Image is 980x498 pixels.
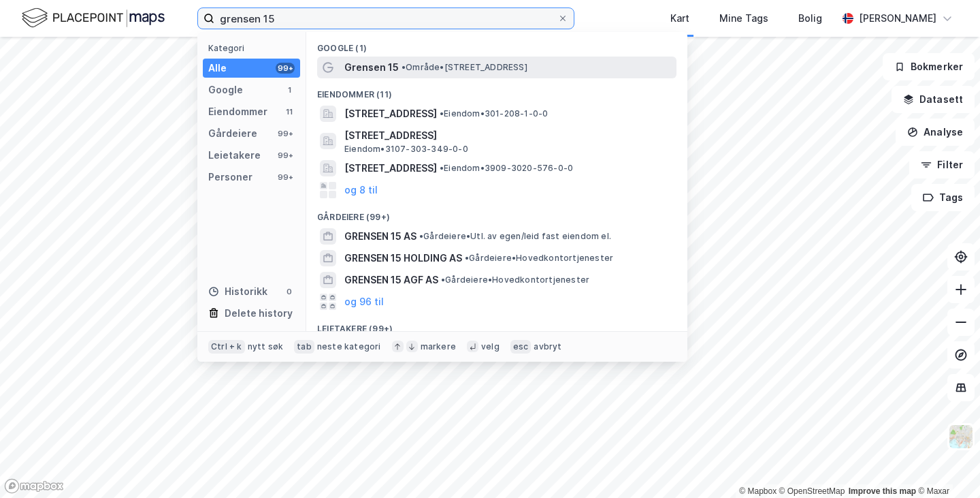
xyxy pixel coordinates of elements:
div: Gårdeiere (99+) [306,201,687,225]
span: • [440,108,444,119]
div: Leietakere (99+) [306,313,687,337]
div: Google (1) [306,32,687,57]
div: avbryt [534,341,561,352]
div: 11 [284,106,295,117]
a: Mapbox homepage [4,478,64,494]
a: Mapbox [739,486,777,496]
button: Tags [911,184,975,211]
div: Bolig [798,10,822,27]
div: Mine Tags [719,10,768,27]
span: GRENSEN 15 HOLDING AS [344,250,462,266]
div: Gårdeiere [208,125,257,142]
div: Kategori [208,43,300,53]
span: Grensen 15 [344,59,399,76]
div: tab [294,340,314,354]
span: GRENSEN 15 AS [344,228,416,245]
span: GRENSEN 15 AGF AS [344,272,438,288]
span: [STREET_ADDRESS] [344,127,671,144]
span: Eiendom • 301-208-1-0-0 [440,108,548,119]
span: • [402,62,406,72]
input: Søk på adresse, matrikkel, gårdeiere, leietakere eller personer [214,8,557,29]
div: esc [510,340,532,354]
div: 99+ [276,128,295,139]
div: 1 [284,84,295,95]
div: 99+ [276,63,295,74]
div: Personer [208,169,252,185]
div: nytt søk [248,341,284,352]
div: neste kategori [317,341,381,352]
div: 0 [284,286,295,297]
span: Eiendom • 3107-303-349-0-0 [344,144,468,155]
div: Kontrollprogram for chat [912,433,980,498]
button: Datasett [892,86,975,113]
span: • [465,253,469,263]
div: Eiendommer [208,104,267,120]
span: Gårdeiere • Hovedkontortjenester [465,253,613,264]
div: [PERSON_NAME] [859,10,936,27]
div: Ctrl + k [208,340,245,354]
div: Leietakere [208,147,261,164]
span: • [440,163,444,173]
span: Område • [STREET_ADDRESS] [402,62,527,73]
a: Improve this map [849,486,916,496]
span: • [441,275,445,285]
div: Kart [670,10,689,27]
div: Google [208,82,243,98]
button: Bokmerker [883,53,975,80]
span: [STREET_ADDRESS] [344,106,437,122]
span: • [419,231,423,241]
button: og 96 til [344,294,384,310]
a: OpenStreetMap [779,486,845,496]
div: 99+ [276,150,295,161]
div: markere [421,341,456,352]
div: 99+ [276,172,295,183]
div: Delete history [225,305,293,322]
button: Analyse [896,119,975,146]
span: [STREET_ADDRESS] [344,160,437,176]
iframe: Chat Widget [912,433,980,498]
div: Historikk [208,283,267,300]
div: Eiendommer (11) [306,78,687,103]
span: Gårdeiere • Hovedkontortjenester [441,275,589,285]
div: velg [481,341,500,352]
span: Eiendom • 3909-3020-576-0-0 [440,163,573,174]
img: logo.f888ab2527a4732fd821a326f86c7f29.svg [22,6,165,30]
button: og 8 til [344,182,378,198]
span: Gårdeiere • Utl. av egen/leid fast eiendom el. [419,231,611,242]
button: Filter [909,151,975,178]
img: Z [948,424,974,450]
div: Alle [208,60,227,76]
